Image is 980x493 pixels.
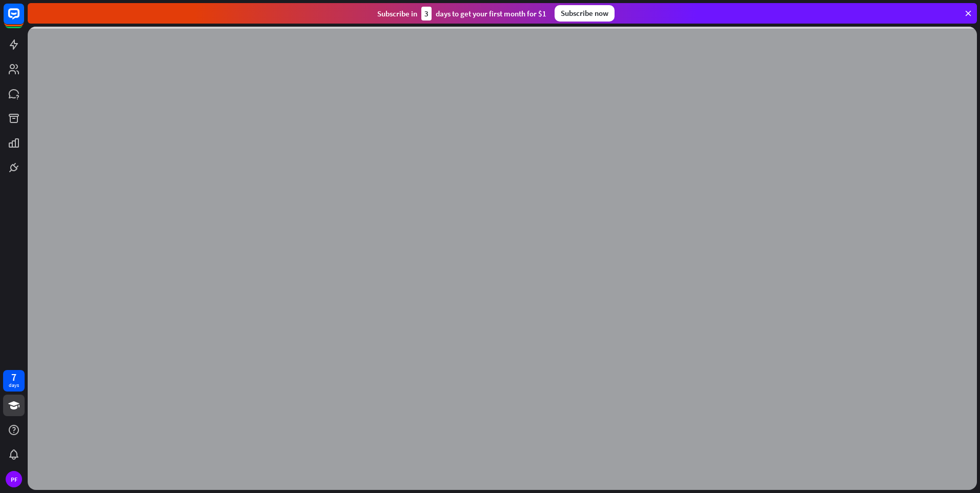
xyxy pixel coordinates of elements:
[9,382,19,389] div: days
[3,370,25,392] a: 7 days
[377,7,546,20] div: Subscribe in days to get your first month for $1
[421,7,432,20] div: 3
[555,5,615,22] div: Subscribe now
[6,471,22,487] div: PF
[11,373,16,382] div: 7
